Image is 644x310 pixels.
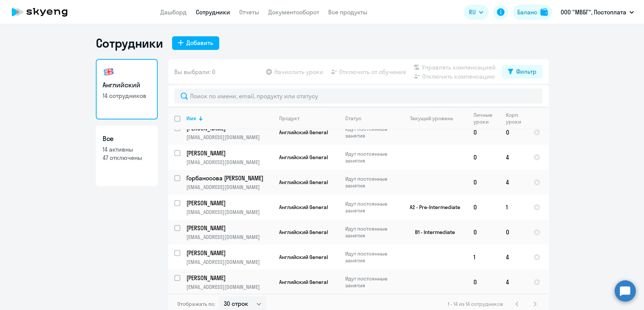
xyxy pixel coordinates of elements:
[186,115,196,122] div: Имя
[467,145,500,170] td: 0
[500,220,527,245] td: 0
[345,250,397,264] p: Идут постоянные занятия
[96,59,158,119] a: Английский14 сотрудников
[345,150,397,164] p: Идут постоянные занятия
[186,159,273,166] p: [EMAIL_ADDRESS][DOMAIN_NAME]
[345,126,397,139] p: Идут постоянные занятия
[177,301,215,307] span: Отображать по:
[196,8,230,16] a: Сотрудники
[506,112,527,125] div: Корп. уроки
[500,245,527,270] td: 4
[279,179,328,186] span: Английский General
[186,274,273,282] a: [PERSON_NAME]
[186,149,273,157] a: [PERSON_NAME]
[502,65,543,79] button: Фильтр
[279,279,328,285] span: Английский General
[186,209,273,215] p: [EMAIL_ADDRESS][DOMAIN_NAME]
[186,174,273,182] a: Горбаносова [PERSON_NAME]
[469,8,476,17] span: RU
[345,175,397,189] p: Идут постоянные занятия
[103,91,151,100] p: 14 сотрудников
[516,67,536,76] div: Фильтр
[517,8,537,17] div: Баланс
[268,8,319,16] a: Документооборот
[448,301,503,307] span: 1 - 14 из 14 сотрудников
[103,80,151,90] h3: Английский
[397,220,467,245] td: B1 - Intermediate
[160,8,187,16] a: Дашборд
[467,195,500,220] td: 0
[345,225,397,239] p: Идут постоянные занятия
[506,112,521,125] div: Корп. уроки
[96,126,158,186] a: Все14 активны47 отключены
[174,67,215,76] span: Вы выбрали: 0
[500,170,527,195] td: 4
[172,36,219,50] button: Добавить
[186,38,213,47] div: Добавить
[403,115,467,122] div: Текущий уровень
[345,275,397,289] p: Идут постоянные занятия
[279,204,328,211] span: Английский General
[186,115,273,122] div: Имя
[174,88,543,104] input: Поиск по имени, email, продукту или статусу
[279,129,328,136] span: Английский General
[186,284,273,290] p: [EMAIL_ADDRESS][DOMAIN_NAME]
[557,3,638,21] button: ООО "МВБГ", Постоплата
[464,5,489,20] button: RU
[467,220,500,245] td: 0
[279,229,328,236] span: Английский General
[186,184,273,191] p: [EMAIL_ADDRESS][DOMAIN_NAME]
[279,254,328,260] span: Английский General
[397,195,467,220] td: A2 - Pre-Intermediate
[103,66,115,78] img: english
[410,115,453,122] div: Текущий уровень
[328,8,367,16] a: Все продукты
[186,249,273,257] a: [PERSON_NAME]
[186,249,272,257] p: [PERSON_NAME]
[103,145,151,153] p: 14 активны
[345,200,397,214] p: Идут постоянные занятия
[500,270,527,294] td: 4
[186,274,272,282] p: [PERSON_NAME]
[500,195,527,220] td: 1
[279,115,339,122] div: Продукт
[186,134,273,141] p: [EMAIL_ADDRESS][DOMAIN_NAME]
[345,115,397,122] div: Статус
[500,145,527,170] td: 4
[279,154,328,161] span: Английский General
[345,115,361,122] div: Статус
[279,115,300,122] div: Продукт
[186,174,272,182] p: Горбаносова [PERSON_NAME]
[186,199,273,207] a: [PERSON_NAME]
[186,259,273,265] p: [EMAIL_ADDRESS][DOMAIN_NAME]
[103,134,151,144] h3: Все
[473,112,493,125] div: Личные уроки
[96,36,163,51] h1: Сотрудники
[467,170,500,195] td: 0
[186,149,272,157] p: [PERSON_NAME]
[186,224,272,232] p: [PERSON_NAME]
[467,245,500,270] td: 1
[513,5,552,20] button: Балансbalance
[467,270,500,294] td: 0
[103,153,151,162] p: 47 отключены
[473,112,500,125] div: Личные уроки
[467,120,500,145] td: 0
[186,234,273,240] p: [EMAIL_ADDRESS][DOMAIN_NAME]
[500,120,527,145] td: 0
[561,8,626,17] p: ООО "МВБГ", Постоплата
[186,199,272,207] p: [PERSON_NAME]
[540,8,548,16] img: balance
[186,224,273,232] a: [PERSON_NAME]
[239,8,259,16] a: Отчеты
